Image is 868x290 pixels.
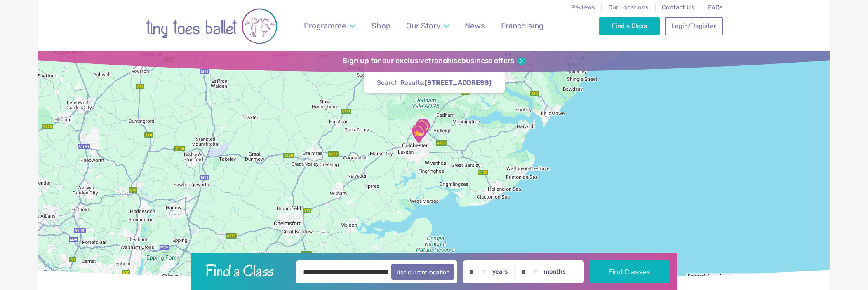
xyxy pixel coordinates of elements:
label: years [492,268,508,276]
a: Shop [367,16,394,35]
div: Go Bananas [408,123,429,144]
button: Use current location [391,264,454,280]
a: Reviews [571,4,595,11]
a: News [461,16,489,35]
span: Programme [304,21,346,30]
a: Programme [300,16,359,35]
button: Find Classes [590,260,669,283]
a: Login/Register [665,17,722,35]
strong: [STREET_ADDRESS] [425,79,492,87]
span: News [465,21,485,30]
a: Contact Us [662,4,694,11]
strong: franchise [428,56,461,65]
a: Find a Class [599,17,660,35]
div: Highwoods Community Primary School [412,118,433,138]
span: Franchising [501,21,543,30]
span: Shop [372,21,390,30]
a: Open this area in Google Maps (opens a new window) [40,268,68,279]
img: Google [40,268,68,279]
h2: Find a Class [199,260,290,281]
a: Franchising [497,16,547,35]
a: FAQs [708,4,723,11]
a: Sign up for our exclusivefranchisebusiness offers [343,56,525,65]
span: Our Story [406,21,440,30]
a: Our Locations [608,4,649,11]
a: Our Story [402,16,453,35]
img: tiny toes ballet [146,5,278,47]
label: months [544,268,566,276]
